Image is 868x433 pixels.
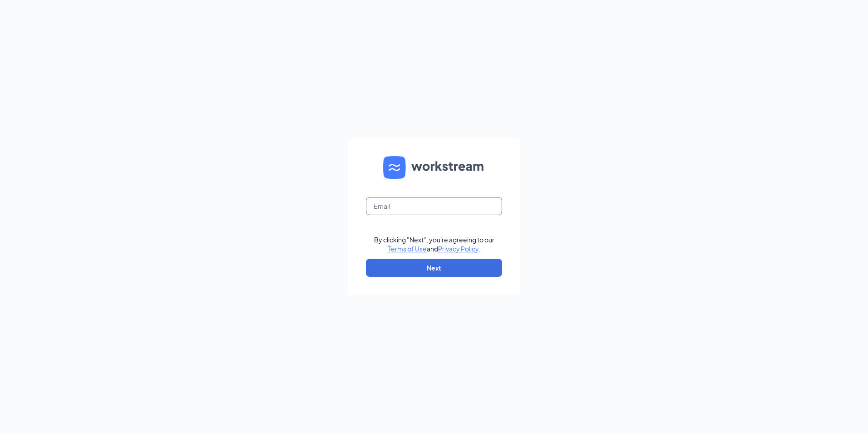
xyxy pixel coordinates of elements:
img: WS logo and Workstream text [383,156,485,179]
a: Privacy Policy [438,245,478,253]
input: Email [366,197,502,215]
button: Next [366,259,502,277]
a: Terms of Use [388,245,427,253]
div: By clicking "Next", you're agreeing to our and . [374,235,494,253]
